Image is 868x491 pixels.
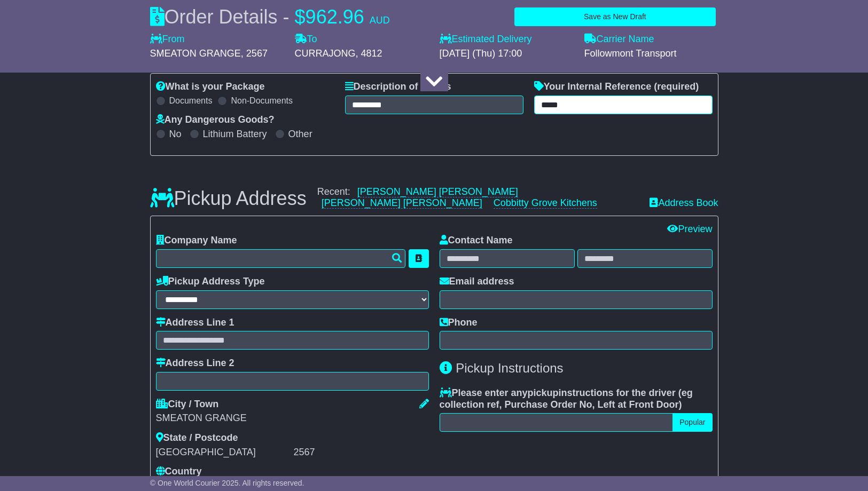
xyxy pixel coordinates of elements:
label: Lithium Battery [203,129,267,140]
div: SMEATON GRANGE [156,413,429,424]
label: Estimated Delivery [440,34,574,45]
label: From [150,34,185,45]
label: Phone [440,317,478,329]
span: © One World Courier 2025. All rights reserved. [150,479,304,487]
span: , 4812 [356,48,382,59]
span: Pickup Instructions [456,361,563,375]
div: [GEOGRAPHIC_DATA] [156,447,291,458]
a: [PERSON_NAME] [PERSON_NAME] [322,197,482,209]
button: Save as New Draft [514,7,715,26]
label: Any Dangerous Goods? [156,114,275,126]
a: Preview [667,224,712,234]
label: To [295,34,317,45]
h3: Pickup Address [150,188,307,209]
label: No [169,129,182,140]
span: SMEATON GRANGE [150,48,241,59]
a: [PERSON_NAME] [PERSON_NAME] [357,186,518,197]
label: Address Line 1 [156,317,234,329]
a: Address Book [650,197,718,209]
span: pickup [528,387,559,398]
label: Email address [440,276,514,288]
a: Cobbitty Grove Kitchens [494,197,597,209]
label: Documents [169,96,213,106]
span: AUD [370,15,390,26]
label: Please enter any instructions for the driver ( ) [440,387,713,410]
label: Address Line 2 [156,358,234,369]
label: What is your Package [156,81,265,93]
div: Recent: [317,186,639,209]
label: Non-Documents [231,96,293,106]
button: Popular [672,413,712,432]
label: Other [288,129,312,140]
span: 962.96 [306,6,364,28]
span: $ [295,6,306,28]
div: 2567 [294,447,429,458]
div: [DATE] (Thu) 17:00 [440,48,574,60]
label: Country [156,466,202,478]
span: CURRAJONG [295,48,356,59]
span: eg collection ref, Purchase Order No, Left at Front Door [440,387,693,410]
label: Pickup Address Type [156,276,265,288]
div: Followmont Transport [584,48,718,60]
div: Order Details - [150,5,390,28]
span: , 2567 [241,48,268,59]
label: State / Postcode [156,432,238,444]
label: Contact Name [440,235,513,247]
label: Company Name [156,235,237,247]
label: Carrier Name [584,34,654,45]
label: City / Town [156,399,219,410]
